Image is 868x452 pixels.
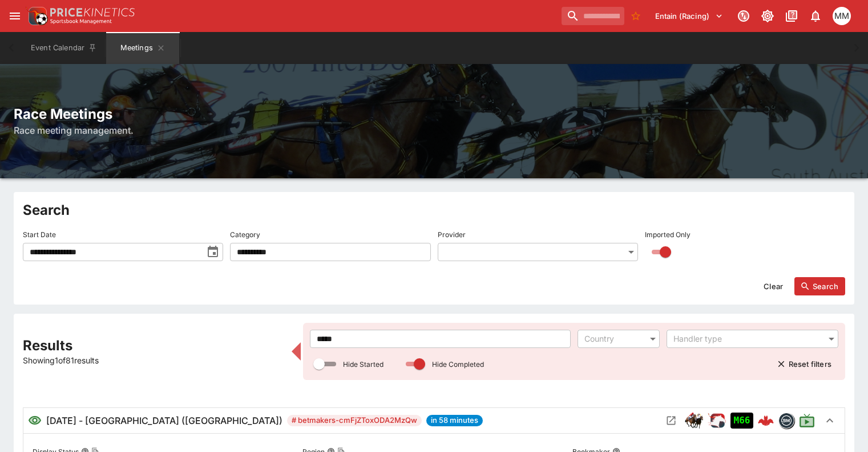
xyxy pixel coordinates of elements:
[708,411,726,430] img: racing.png
[432,359,484,369] p: Hide Completed
[829,3,854,29] button: Michela Marris
[230,230,260,239] p: Category
[805,6,826,26] button: Notifications
[757,6,778,26] button: Toggle light/dark mode
[779,413,794,428] img: betmakers.png
[794,277,845,295] button: Search
[645,230,691,239] p: Imported Only
[23,230,56,239] p: Start Date
[23,201,845,219] h2: Search
[23,354,285,366] p: Showing 1 of 81 results
[673,333,820,345] div: Handler type
[770,355,838,373] button: Reset filters
[733,6,754,26] button: Connected to PK
[778,413,794,429] div: betmakers
[14,105,854,123] h2: Race Meetings
[781,6,802,26] button: Documentation
[758,413,774,429] img: logo-cerberus--red.svg
[426,415,483,426] span: in 58 minutes
[438,230,466,239] p: Provider
[50,8,135,17] img: PriceKinetics
[730,413,753,429] div: Imported to Jetbet as OPEN
[25,5,48,27] img: PriceKinetics Logo
[23,337,285,354] h2: Results
[106,32,179,64] button: Meetings
[685,411,703,430] img: horse_racing.png
[662,411,680,430] button: Open Meeting
[648,7,730,25] button: Select Tenant
[833,7,851,25] div: Michela Marris
[24,32,104,64] button: Event Calendar
[28,414,42,427] svg: Visible
[708,411,726,430] div: ParallelRacing Handler
[50,19,112,24] img: Sportsbook Management
[799,413,815,429] svg: Live
[203,242,223,262] button: toggle date time picker
[287,415,422,426] span: # betmakers-cmFjZToxODA2MzQw
[685,411,703,430] div: horse_racing
[627,7,645,25] button: No Bookmarks
[5,6,25,26] button: open drawer
[46,414,282,427] h6: [DATE] - [GEOGRAPHIC_DATA] ([GEOGRAPHIC_DATA])
[584,333,641,345] div: Country
[14,123,854,137] h6: Race meeting management.
[757,277,790,295] button: Clear
[343,359,383,369] p: Hide Started
[562,7,624,25] input: search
